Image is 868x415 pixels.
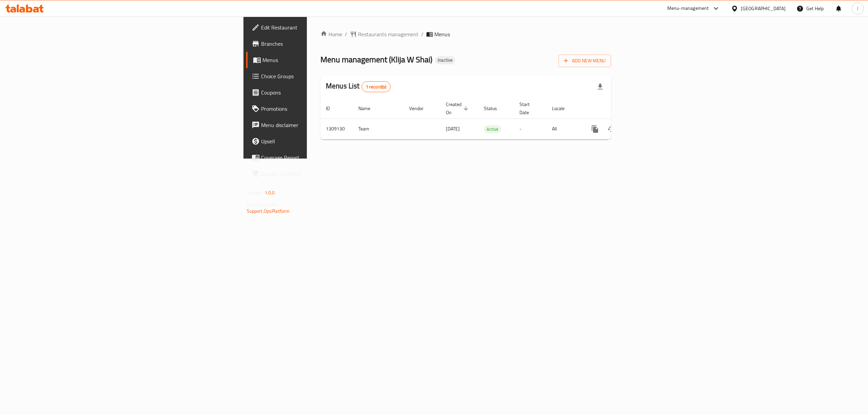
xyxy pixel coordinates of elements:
span: Promotions [261,105,383,113]
a: Menu disclaimer [246,117,389,133]
span: Grocery Checklist [261,170,383,178]
a: Grocery Checklist [246,166,389,182]
nav: breadcrumb [320,30,611,38]
button: Change Status [603,121,619,137]
span: Locale [552,104,573,112]
span: 1.0.0 [264,188,275,197]
span: Menus [434,30,450,38]
div: Inactive [435,56,455,64]
a: Upsell [246,133,389,149]
div: Active [484,125,501,133]
a: Promotions [246,101,389,117]
span: Name [358,104,379,112]
span: 1 record(s) [362,84,391,90]
td: All [547,119,581,139]
a: Coverage Report [246,149,389,166]
div: [GEOGRAPHIC_DATA] [741,5,786,12]
span: Upsell [261,137,383,145]
a: Menus [246,52,389,68]
a: Choice Groups [246,68,389,84]
span: Status [484,104,506,112]
span: Vendor [409,104,432,112]
span: Inactive [435,57,455,63]
span: Active [484,125,501,133]
span: Branches [261,40,383,48]
th: Actions [581,98,657,119]
span: Add New Menu [564,57,606,65]
a: Branches [246,36,389,52]
span: Coverage Report [261,153,383,162]
span: Start Date [519,100,538,117]
span: Coupons [261,88,383,97]
button: more [587,121,603,137]
h2: Menus List [326,81,391,92]
span: Created On [446,100,470,117]
span: Version: [247,188,263,197]
span: [DATE] [446,124,460,133]
a: Support.OpsPlatform [247,207,290,215]
span: Get support on: [247,200,278,209]
li: / [421,30,423,38]
td: - [514,119,547,139]
span: l [857,5,858,12]
button: Add New Menu [558,55,611,67]
span: Choice Groups [261,72,383,80]
a: Edit Restaurant [246,19,389,36]
span: ID [326,104,339,112]
table: enhanced table [320,98,657,140]
span: Menu disclaimer [261,121,383,129]
div: Menu-management [667,4,709,13]
a: Coupons [246,84,389,101]
span: Edit Restaurant [261,23,383,32]
div: Total records count [361,81,391,92]
div: Export file [592,79,608,95]
span: Menus [262,56,383,64]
